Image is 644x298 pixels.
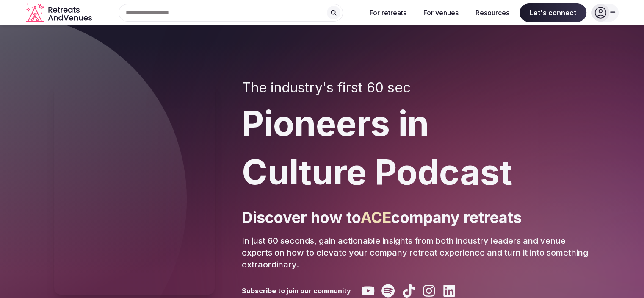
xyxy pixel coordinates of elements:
button: Resources [469,3,516,22]
p: In just 60 seconds, gain actionable insights from both industry leaders and venue experts on how ... [242,235,590,270]
svg: Retreats and Venues company logo [26,3,94,22]
span: ACE [361,208,391,227]
h1: Pioneers in Culture Podcast [242,99,590,197]
img: Pioneers in Culture Podcast [54,83,215,295]
h2: The industry's first 60 sec [242,80,590,96]
button: For retreats [363,3,413,22]
button: For venues [417,3,465,22]
a: Visit the homepage [26,3,94,22]
span: Let's connect [520,3,586,22]
h3: Subscribe to join our community [242,286,351,295]
p: Discover how to company retreats [242,207,590,228]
